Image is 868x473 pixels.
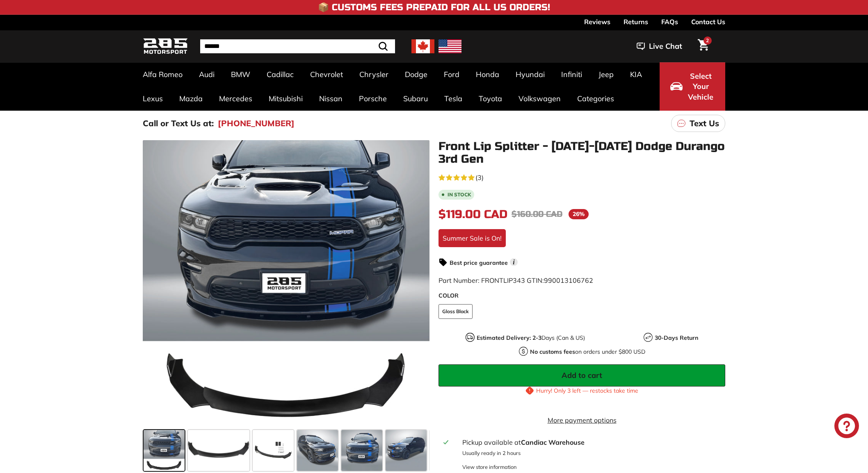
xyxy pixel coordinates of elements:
[530,348,645,356] p: on orders under $800 USD
[691,15,725,29] a: Contact Us
[477,334,585,342] p: Days (Can & US)
[439,229,506,247] div: Summer Sale is On!
[590,62,622,86] a: Jeep
[135,62,191,86] a: Alfa Romeo
[436,86,471,111] a: Tesla
[626,36,693,57] button: Live Chat
[439,140,725,166] h1: Front Lip Splitter - [DATE]-[DATE] Dodge Durango 3rd Gen
[395,86,436,111] a: Subaru
[661,15,678,29] a: FAQs
[660,62,725,111] button: Select Your Vehicle
[135,86,171,111] a: Lexus
[536,387,638,395] p: Hurry! Only 3 left — restocks take time
[553,62,590,86] a: Infiniti
[507,62,553,86] a: Hyundai
[693,32,714,60] a: Cart
[622,62,650,86] a: KIA
[468,62,507,86] a: Honda
[439,276,593,284] span: Part Number: FRONTLIP343 GTIN:
[832,414,861,440] inbox-online-store-chat: Shopify online store chat
[510,258,518,266] span: i
[475,173,484,182] span: (3)
[191,62,223,86] a: Audi
[436,62,468,86] a: Ford
[530,348,575,355] strong: No customs fees
[477,334,541,341] strong: Estimated Delivery: 2-3
[584,15,610,29] a: Reviews
[448,192,471,197] b: In stock
[450,259,508,266] strong: Best price guarantee
[200,39,395,53] input: Search
[439,207,507,221] span: $119.00 CAD
[260,86,311,111] a: Mitsubishi
[439,364,725,387] button: Add to cart
[569,86,622,111] a: Categories
[655,334,698,341] strong: 30-Days Return
[351,86,395,111] a: Porsche
[521,438,585,446] strong: Candiac Warehouse
[706,37,709,43] span: 2
[462,463,517,471] div: View store information
[544,276,593,284] span: 990013106762
[569,209,589,219] span: 26%
[439,291,725,300] label: COLOR
[211,86,260,111] a: Mercedes
[510,86,569,111] a: Volkswagen
[649,41,682,52] span: Live Chat
[302,62,351,86] a: Chevrolet
[471,86,510,111] a: Toyota
[462,437,720,447] div: Pickup available at
[258,62,302,86] a: Cadillac
[318,2,550,12] h4: 📦 Customs Fees Prepaid for All US Orders!
[439,172,725,182] a: 5.0 rating (3 votes)
[690,117,719,130] p: Text Us
[687,71,715,102] span: Select Your Vehicle
[397,62,436,86] a: Dodge
[512,209,562,219] span: $160.00 CAD
[624,15,648,29] a: Returns
[171,86,211,111] a: Mazda
[462,449,720,457] p: Usually ready in 2 hours
[671,115,725,132] a: Text Us
[439,415,725,425] a: More payment options
[351,62,397,86] a: Chrysler
[143,117,214,130] p: Call or Text Us at:
[223,62,258,86] a: BMW
[143,37,188,56] img: Logo_285_Motorsport_areodynamics_components
[562,371,602,380] span: Add to cart
[311,86,351,111] a: Nissan
[218,117,295,130] a: [PHONE_NUMBER]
